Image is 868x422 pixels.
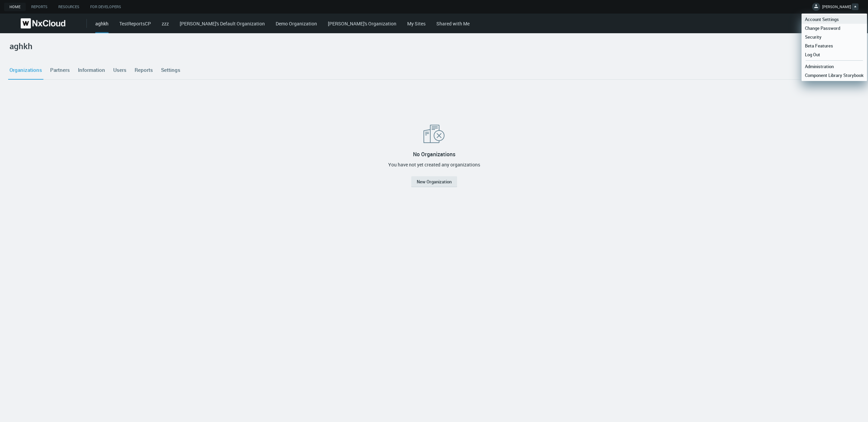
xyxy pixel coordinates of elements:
[77,61,106,79] a: Information
[180,20,265,27] a: [PERSON_NAME]'s Default Organization
[160,61,182,79] a: Settings
[85,3,126,11] a: For Developers
[49,61,71,79] a: Partners
[802,71,867,80] a: Component Library Storybook
[802,62,867,71] a: Administration
[119,20,151,27] a: TestReportsCP
[26,3,53,11] a: Reports
[802,34,825,40] span: Security
[802,15,867,24] a: Account Settings
[802,24,867,33] a: Change Password
[4,3,26,11] a: Home
[328,20,396,27] a: [PERSON_NAME]'s Organization
[8,61,43,79] a: Organizations
[133,61,154,79] a: Reports
[407,20,426,27] a: My Sites
[822,4,851,12] span: [PERSON_NAME]
[53,3,85,11] a: Resources
[112,61,128,79] a: Users
[21,18,65,28] img: Nx Cloud logo
[95,20,108,33] div: aghkh
[802,16,842,22] span: Account Settings
[276,20,317,27] a: Demo Organization
[802,52,824,58] span: Log Out
[802,33,867,41] a: Security
[802,72,867,78] span: Component Library Storybook
[802,25,844,31] span: Change Password
[9,41,33,51] h2: aghkh
[802,41,867,50] a: Beta Features
[388,161,480,168] div: You have not yet created any organizations
[162,20,169,27] a: zzz
[802,63,837,69] span: Administration
[802,43,836,49] span: Beta Features
[436,20,470,27] a: Shared with Me
[411,176,457,187] button: New Organization
[413,150,455,158] div: No Organizations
